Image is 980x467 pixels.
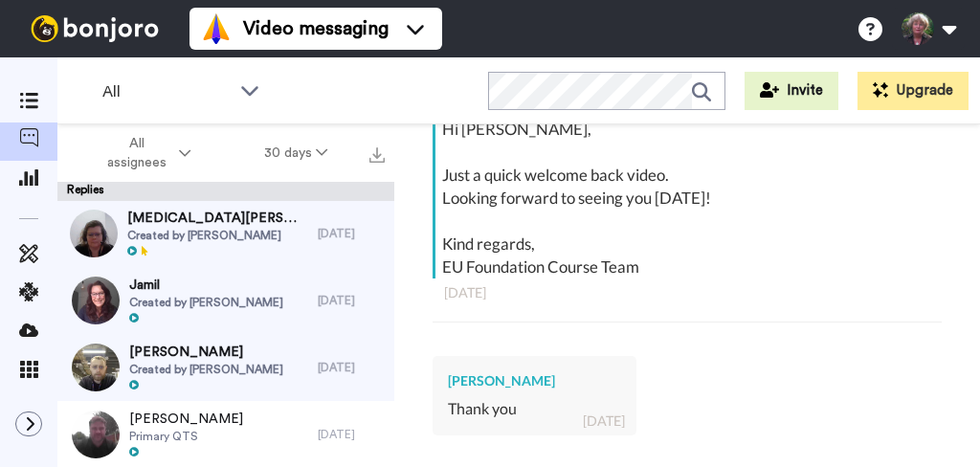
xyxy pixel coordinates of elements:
[448,398,621,420] div: Thank you
[228,136,365,170] button: 30 days
[448,371,621,390] div: [PERSON_NAME]
[129,410,243,429] span: [PERSON_NAME]
[444,283,930,302] div: [DATE]
[583,411,625,431] div: [DATE]
[72,344,120,391] img: 279dd98c-2279-4dd9-a28d-6a7634cae714-thumb.jpg
[364,139,390,167] button: Export all results that match these filters now.
[127,228,308,243] span: Created by [PERSON_NAME]
[61,126,228,180] button: All assignees
[129,343,283,362] span: [PERSON_NAME]
[369,147,385,163] img: export.svg
[857,72,969,110] button: Upgrade
[129,362,283,377] span: Created by [PERSON_NAME]
[127,209,308,228] span: [MEDICAL_DATA][PERSON_NAME] Un Nisa
[57,200,394,267] a: [MEDICAL_DATA][PERSON_NAME] Un NisaCreated by [PERSON_NAME][DATE]
[318,360,385,375] div: [DATE]
[70,210,118,257] img: 56f3faf1-048c-4d35-a254-3971f9a29756-thumb.jpg
[102,80,231,103] span: All
[23,15,167,42] img: bj-logo-header-white.svg
[129,276,283,295] span: Jamil
[72,411,120,458] img: 209a96cb-da0d-48da-ac6c-e2b23975da13-thumb.jpg
[318,226,385,241] div: [DATE]
[745,72,838,110] button: Invite
[129,429,243,444] span: Primary QTS
[57,334,394,401] a: [PERSON_NAME]Created by [PERSON_NAME][DATE]
[201,13,232,44] img: vm-color.svg
[98,134,175,172] span: All assignees
[72,277,120,324] img: 11d61c11-9a1a-4f37-803d-fc615047b3e6-thumb.jpg
[318,293,385,308] div: [DATE]
[318,427,385,442] div: [DATE]
[442,118,937,278] div: Hi [PERSON_NAME], Just a quick welcome back video. Looking forward to seeing you [DATE]! Kind reg...
[129,295,283,310] span: Created by [PERSON_NAME]
[243,15,389,42] span: Video messaging
[57,267,394,334] a: JamilCreated by [PERSON_NAME][DATE]
[57,182,394,201] div: Replies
